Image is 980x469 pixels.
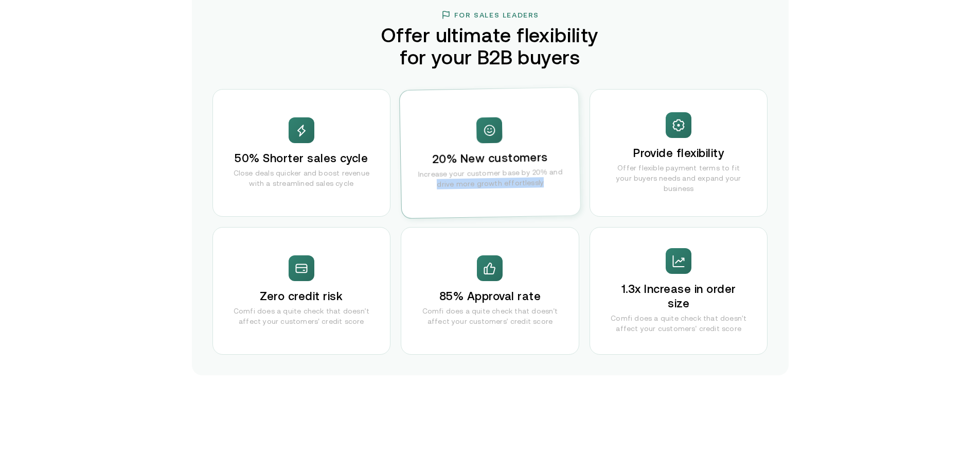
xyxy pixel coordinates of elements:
[294,261,309,276] img: spark
[611,313,747,334] p: Comfi does a quite check that doesn't affect your customers' credit score
[633,146,724,161] h3: Provide flexibility
[432,151,548,167] h3: 20% New customers
[422,306,558,326] p: Comfi does a quite check that doesn't affect your customers' credit score
[234,168,370,188] p: Close deals quicker and boost revenue with a streamlined sales cycle
[671,118,686,133] img: spark
[611,163,747,194] p: Offer flexible payment terms to fit your buyers needs and expand your business
[671,254,686,269] img: spark
[260,289,343,304] h3: Zero credit risk
[611,282,747,311] h3: 1.3x Increase in order size
[483,261,497,276] img: spark
[412,167,569,190] p: Increase your customer base by 20% and drive more growth effortlessly
[235,151,368,166] h3: 50% Shorter sales cycle
[482,123,496,137] img: spark
[454,11,539,19] h3: For Sales Leaders
[369,24,611,68] h2: Offer ultimate flexibility for your B2B buyers
[439,289,541,304] h3: 85% Approval rate
[441,10,451,20] img: flag
[234,306,370,326] p: Comfi does a quite check that doesn't affect your customers' credit score
[294,123,309,138] img: spark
